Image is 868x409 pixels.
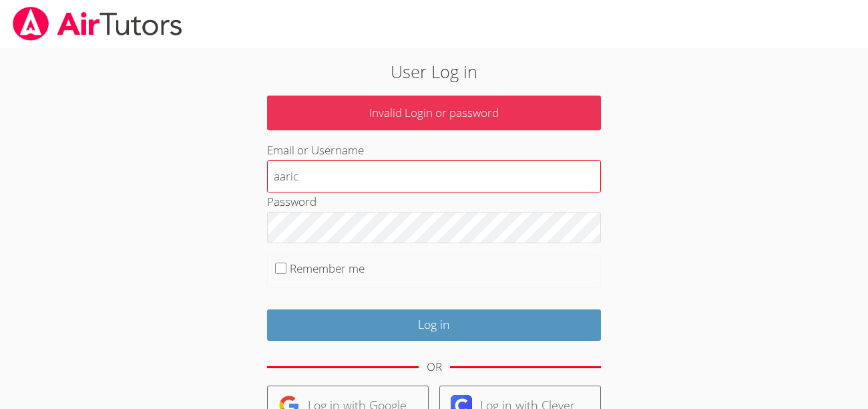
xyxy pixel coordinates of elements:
[427,358,442,377] div: OR
[267,96,601,131] p: Invalid Login or password
[200,59,668,84] h2: User Log in
[267,194,316,209] label: Password
[267,309,601,341] input: Log in
[267,142,364,158] label: Email or Username
[11,7,184,41] img: airtutors_banner-c4298cdbf04f3fff15de1276eac7730deb9818008684d7c2e4769d2f7ddbe033.png
[290,261,365,276] label: Remember me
